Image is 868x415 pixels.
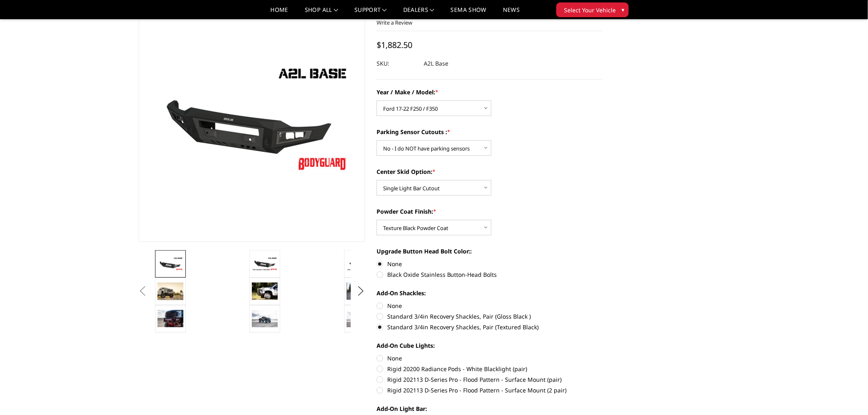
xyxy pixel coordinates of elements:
[377,341,603,350] label: Add-On Cube Lights:
[377,301,603,310] label: None
[305,7,338,19] a: shop all
[377,19,412,26] a: Write a Review
[451,7,487,19] a: SEMA Show
[252,310,278,327] img: A2L Series - Base Front Bumper (Non Winch)
[377,128,603,136] label: Parking Sensor Cutouts :
[621,5,624,14] span: ▾
[377,88,603,96] label: Year / Make / Model:
[347,257,372,271] img: A2L Series - Base Front Bumper (Non Winch)
[354,7,387,19] a: Support
[347,283,372,300] img: 2020 RAM HD - Available in single light bar configuration only
[827,376,868,415] iframe: Chat Widget
[377,386,603,394] label: Rigid 202113 D-Series Pro - Flood Pattern - Surface Mount (2 pair)
[564,6,616,14] span: Select Your Vehicle
[355,285,367,297] button: Next
[347,310,372,328] img: A2L Series - Base Front Bumper (Non Winch)
[158,310,183,327] img: A2L Series - Base Front Bumper (Non Winch)
[377,354,603,363] label: None
[377,365,603,373] label: Rigid 20200 Radiance Pods - White Blacklight (pair)
[556,2,629,17] button: Select Your Vehicle
[424,56,448,71] dd: A2L Base
[271,7,288,19] a: Home
[377,404,603,413] label: Add-On Light Bar:
[252,257,278,271] img: A2L Series - Base Front Bumper (Non Winch)
[377,312,603,321] label: Standard 3/4in Recovery Shackles, Pair (Gloss Black )
[377,167,603,176] label: Center Skid Option:
[377,207,603,216] label: Powder Coat Finish:
[158,283,183,300] img: 2019 GMC 1500
[377,323,603,331] label: Standard 3/4in Recovery Shackles, Pair (Textured Black)
[137,285,149,297] button: Previous
[377,270,603,279] label: Black Oxide Stainless Button-Head Bolts
[377,375,603,384] label: Rigid 202113 D-Series Pro - Flood Pattern - Surface Mount (pair)
[377,260,603,268] label: None
[403,7,434,19] a: Dealers
[377,56,418,71] dt: SKU:
[377,39,412,50] span: $1,882.50
[377,289,603,297] label: Add-On Shackles:
[503,7,520,19] a: News
[377,247,603,255] label: Upgrade Button Head Bolt Color::
[158,257,183,271] img: A2L Series - Base Front Bumper (Non Winch)
[252,283,278,300] img: 2020 Chevrolet HD - Compatible with block heater connection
